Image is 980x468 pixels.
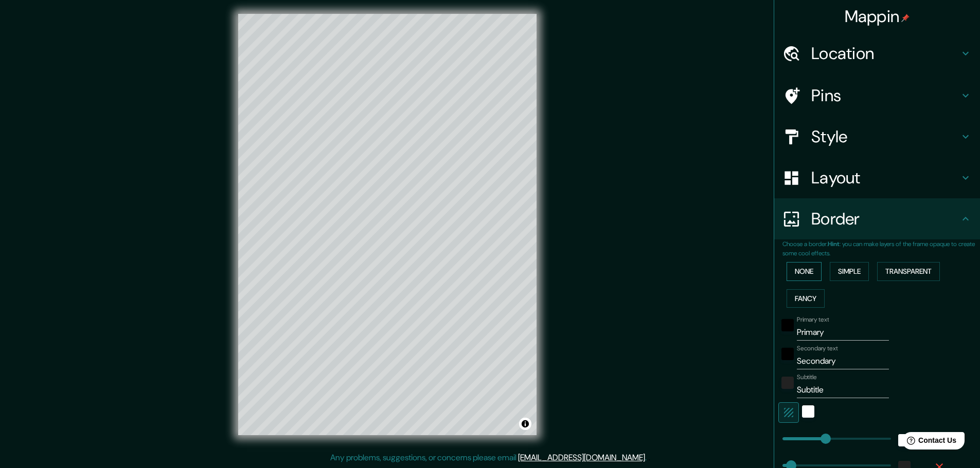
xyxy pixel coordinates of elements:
button: black [781,319,794,331]
button: Transparent [877,262,940,281]
label: Secondary text [797,344,838,353]
h4: Border [811,209,959,229]
h4: Location [811,43,959,64]
button: white [802,405,814,418]
button: None [787,262,822,281]
h4: Layout [811,167,959,188]
img: pin-icon.png [901,14,910,22]
div: Layout [774,157,980,198]
button: Toggle attribution [519,418,531,430]
div: Location [774,33,980,74]
p: Choose a border. : you can make layers of the frame opaque to create some cool effects. [782,239,980,258]
div: Style [774,116,980,157]
button: black [781,348,794,360]
div: . [647,452,648,464]
b: Hint [828,240,840,248]
button: Fancy [787,289,825,308]
div: . [648,452,650,464]
label: Primary text [797,315,829,324]
iframe: Help widget launcher [888,428,969,457]
div: Pins [774,75,980,116]
h4: Mappin [845,6,910,27]
div: Border [774,198,980,239]
button: color-222222 [781,377,794,389]
button: Simple [830,262,869,281]
a: [EMAIL_ADDRESS][DOMAIN_NAME] [518,452,645,463]
p: Any problems, suggestions, or concerns please email . [330,452,647,464]
h4: Style [811,126,959,147]
label: Subtitle [797,373,817,382]
h4: Pins [811,85,959,106]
